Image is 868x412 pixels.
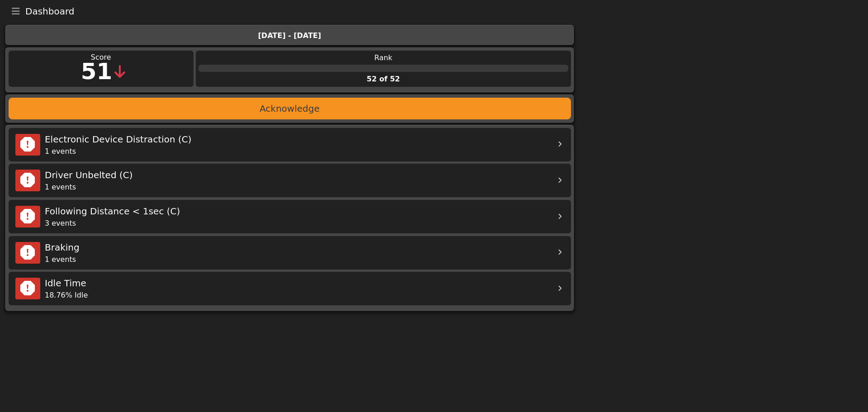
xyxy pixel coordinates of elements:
[196,74,571,85] div: 52 of 52
[9,52,193,63] div: Score
[45,133,548,146] div: Electronic Device Distraction (C)
[45,168,548,182] div: Driver Unbelted (C)
[9,98,571,119] button: Acknowledge
[45,218,548,229] div: 3 events
[81,55,113,89] div: 51
[11,30,568,41] div: [DATE] - [DATE]
[45,204,548,218] div: Following Distance < 1sec (C)
[6,5,25,18] button: Toggle navigation
[45,182,548,193] div: 1 events
[196,52,571,63] div: Rank
[45,276,548,290] div: Idle Time
[45,241,548,254] div: Braking
[45,290,548,301] div: 18.76% Idle
[45,254,548,265] div: 1 events
[25,7,75,16] span: Dashboard
[45,146,548,157] div: 1 events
